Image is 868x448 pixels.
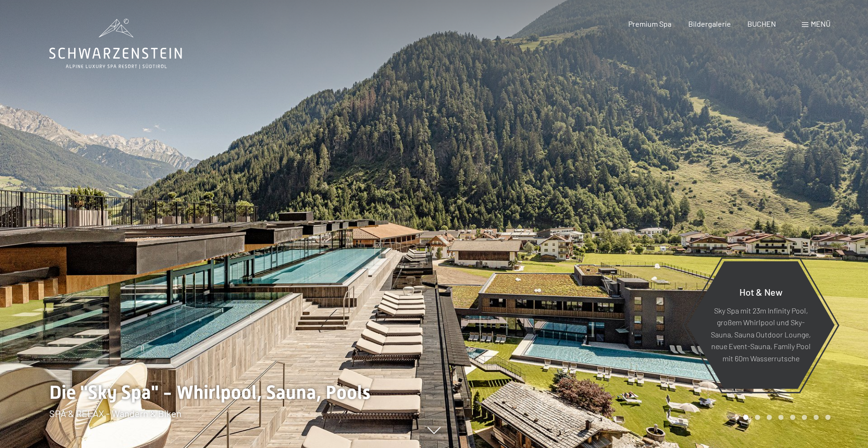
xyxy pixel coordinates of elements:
div: Carousel Page 5 [790,415,795,420]
div: Carousel Page 6 [802,415,807,420]
div: Carousel Page 7 [814,415,819,420]
span: Hot & New [739,286,783,297]
div: Carousel Page 1 (Current Slide) [743,415,748,420]
div: Carousel Page 2 [755,415,760,420]
a: Hot & New Sky Spa mit 23m Infinity Pool, großem Whirlpool und Sky-Sauna, Sauna Outdoor Lounge, ne... [686,261,835,389]
div: Carousel Pagination [740,415,830,420]
span: Menü [811,19,830,28]
a: BUCHEN [747,19,776,28]
a: Bildergalerie [688,19,731,28]
a: Premium Spa [628,19,671,28]
div: Carousel Page 3 [767,415,772,420]
div: Carousel Page 4 [778,415,784,420]
p: Sky Spa mit 23m Infinity Pool, großem Whirlpool und Sky-Sauna, Sauna Outdoor Lounge, neue Event-S... [710,304,812,364]
div: Carousel Page 8 [825,415,830,420]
